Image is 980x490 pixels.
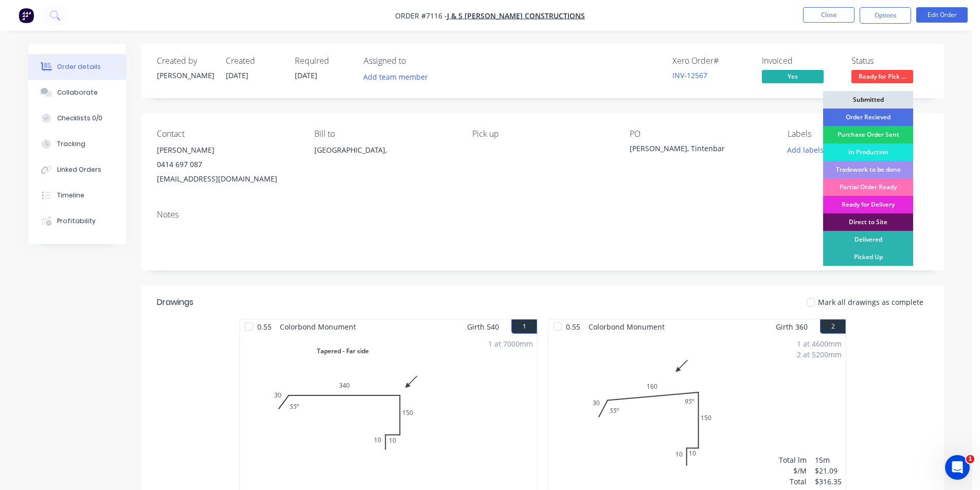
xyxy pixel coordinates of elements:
[562,319,584,334] span: 0.55
[57,165,101,174] div: Linked Orders
[851,70,913,83] span: Ready for Pick ...
[823,178,913,196] div: Partial Order Ready
[157,56,213,66] div: Created by
[823,126,913,143] div: Purchase Order Sent
[823,143,913,161] div: In Production
[57,191,84,200] div: Timeline
[28,131,126,157] button: Tracking
[57,114,102,123] div: Checklists 0/0
[28,54,126,80] button: Order details
[823,248,913,266] div: Picked Up
[447,11,585,21] a: J & S [PERSON_NAME] Constructions
[276,319,360,334] span: Colorbond Monument
[157,296,193,308] div: Drawings
[295,70,317,80] span: [DATE]
[57,88,98,97] div: Collaborate
[157,129,298,139] div: Contact
[157,143,298,157] div: [PERSON_NAME]
[28,105,126,131] button: Checklists 0/0
[630,143,758,157] div: [PERSON_NAME], Tintenbar
[797,338,842,349] div: 1 at 4600mm
[916,7,968,23] button: Edit Order
[781,143,829,157] button: Add labels
[823,161,913,178] div: Tradework to be done
[797,349,842,360] div: 2 at 5200mm
[823,196,913,213] div: Ready for Delivery
[823,213,913,231] div: Direct to Site
[28,183,126,208] button: Timeline
[472,129,613,139] div: Pick up
[157,157,298,172] div: 0414 697 087
[511,319,537,334] button: 1
[672,70,707,80] a: INV-12567
[630,129,771,139] div: PO
[467,319,499,334] span: Girth 540
[364,70,434,84] button: Add team member
[253,319,276,334] span: 0.55
[364,56,467,66] div: Assigned to
[314,143,455,176] div: [GEOGRAPHIC_DATA],
[295,56,351,66] div: Required
[672,56,750,66] div: Xero Order #
[584,319,669,334] span: Colorbond Monument
[779,476,807,487] div: Total
[28,80,126,105] button: Collaborate
[488,338,533,349] div: 1 at 7000mm
[945,455,970,480] iframe: Intercom live chat
[157,210,929,220] div: Notes
[776,319,808,334] span: Girth 360
[823,231,913,248] div: Delivered
[779,455,807,465] div: Total lm
[358,70,434,84] button: Add team member
[157,143,298,186] div: [PERSON_NAME]0414 697 087[EMAIL_ADDRESS][DOMAIN_NAME]
[823,91,913,108] div: Submitted
[28,157,126,183] button: Linked Orders
[788,129,929,139] div: Labels
[226,70,248,80] span: [DATE]
[966,455,974,463] span: 1
[851,70,913,85] button: Ready for Pick ...
[762,56,839,66] div: Invoiced
[57,62,101,71] div: Order details
[157,70,213,81] div: [PERSON_NAME]
[762,70,824,83] span: Yes
[314,143,455,157] div: [GEOGRAPHIC_DATA],
[815,465,842,476] div: $21.09
[57,139,85,149] div: Tracking
[860,7,911,24] button: Options
[851,56,929,66] div: Status
[314,129,455,139] div: Bill to
[820,319,846,334] button: 2
[779,465,807,476] div: $/M
[19,8,34,23] img: Factory
[803,7,854,23] button: Close
[57,216,96,226] div: Profitability
[815,476,842,487] div: $316.35
[226,56,282,66] div: Created
[157,172,298,186] div: [EMAIL_ADDRESS][DOMAIN_NAME]
[823,108,913,126] div: Order Recieved
[28,208,126,234] button: Profitability
[395,11,447,21] span: Order #7116 -
[815,455,842,465] div: 15m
